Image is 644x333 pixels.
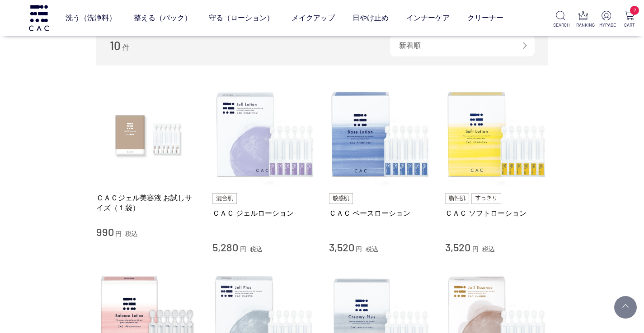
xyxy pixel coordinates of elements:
[110,38,121,52] span: 10
[291,5,335,31] a: メイクアップ
[134,5,192,31] a: 整える（パック）
[406,5,450,31] a: インナーケア
[622,11,637,28] a: 2 CART
[356,245,362,253] span: 円
[467,5,503,31] a: クリーナー
[472,245,479,253] span: 円
[212,193,237,204] img: 混合肌
[445,193,469,204] img: 脂性肌
[96,83,199,186] img: ＣＡＣジェル美容液 お試しサイズ（１袋）
[125,230,138,237] span: 税込
[212,240,238,254] span: 5,280
[329,193,353,204] img: 敏感肌
[115,230,122,237] span: 円
[471,193,501,204] img: すっきり
[482,245,495,253] span: 税込
[553,11,568,28] a: SEARCH
[329,83,432,186] img: ＣＡＣ ベースローション
[96,225,114,238] span: 990
[576,11,591,28] a: RANKING
[329,240,354,254] span: 3,520
[240,245,246,253] span: 円
[445,208,548,218] a: ＣＡＣ ソフトローション
[66,5,116,31] a: 洗う（洗浄料）
[122,44,130,51] span: 件
[212,208,315,218] a: ＣＡＣ ジェルローション
[96,193,199,213] a: ＣＡＣジェル美容液 お試しサイズ（１袋）
[445,240,470,254] span: 3,520
[622,22,637,28] p: CART
[366,245,378,253] span: 税込
[445,83,548,186] img: ＣＡＣ ソフトローション
[353,5,389,31] a: 日やけ止め
[250,245,263,253] span: 税込
[212,83,315,186] img: ＣＡＣ ジェルローション
[599,11,614,28] a: MYPAGE
[553,22,568,28] p: SEARCH
[209,5,274,31] a: 守る（ローション）
[329,208,432,218] a: ＣＡＣ ベースローション
[28,5,50,31] img: logo
[576,22,591,28] p: RANKING
[599,22,614,28] p: MYPAGE
[630,6,639,15] span: 2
